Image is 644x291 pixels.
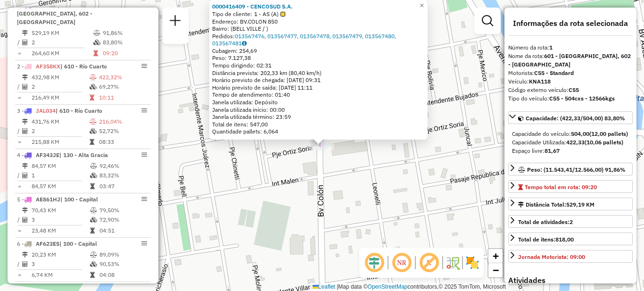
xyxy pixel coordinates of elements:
[212,10,425,18] div: Tipo de cliente:
[585,139,623,146] strong: (10,06 pallets)
[17,1,92,25] span: 1 -
[17,259,22,269] td: /
[570,218,573,225] strong: 2
[493,250,499,262] span: +
[36,240,59,247] span: AF623ES
[549,95,615,102] strong: C55 - 504cxs - 12566kgs
[22,163,28,169] i: Distância Total
[141,63,147,69] em: Opções
[31,259,90,269] td: 3
[99,206,147,215] td: 79,50%
[527,166,626,173] span: Peso: (11.543,41/12.566,00) 91,86%
[90,163,97,169] i: % de utilização do peso
[212,113,425,121] div: Janela utilizada término: 23:59
[17,137,22,147] td: =
[212,25,425,33] div: Bairro: (BELL VILLE / )
[141,196,147,202] em: Opções
[17,93,22,102] td: =
[90,272,95,278] i: Tempo total em rota
[31,270,90,280] td: 6,74 KM
[36,151,59,158] span: AF343JE
[212,69,425,77] div: Distância prevista: 202,33 km (80,40 km/h)
[31,226,90,235] td: 23,48 KM
[22,217,28,223] i: Total de Atividades
[212,99,425,106] div: Janela utilizada: Depósito
[59,240,97,247] span: | 100 - Capital
[445,255,460,270] img: Fluxo de ruas
[488,249,503,263] a: Zoom in
[212,62,425,69] div: Tempo dirigindo: 02:31
[102,49,147,58] td: 09:20
[22,261,28,267] i: Total de Atividades
[99,270,147,280] td: 04:08
[508,250,633,263] a: Jornada Motorista: 09:00
[310,283,508,291] div: Map data © contributors,© 2025 TomTom, Microsoft
[17,82,22,91] td: /
[90,252,97,258] i: % de utilização do peso
[22,40,28,45] i: Total de Atividades
[212,106,425,114] div: Janela utilizada início: 00:00
[93,40,100,45] i: % de utilização da cubagem
[22,84,28,90] i: Total de Atividades
[212,33,425,47] div: Pedidos:
[17,49,22,58] td: =
[90,139,94,145] i: Tempo total em rota
[478,11,497,30] a: Exibir filtros
[90,173,97,178] i: % de utilização da cubagem
[36,107,56,114] span: JAL034
[545,147,560,154] strong: 81,67
[589,130,628,137] strong: (12,00 pallets)
[99,137,147,147] td: 08:33
[36,1,58,8] span: KNA118
[31,38,93,47] td: 2
[22,173,28,178] i: Total de Atividades
[99,171,147,180] td: 83,32%
[99,250,147,259] td: 89,09%
[525,183,597,191] span: Tempo total em rota: 09:20
[90,75,97,80] i: % de utilização do peso
[99,126,147,136] td: 52,72%
[566,201,594,208] span: 529,19 KM
[31,93,89,102] td: 216,49 KM
[99,82,147,91] td: 69,27%
[212,84,425,91] div: Horário previsto de saída: [DATE] 11:11
[508,94,633,103] div: Tipo do veículo:
[90,119,97,125] i: % de utilização do peso
[56,107,102,114] span: | 610 - Río Cuarto
[534,69,574,76] strong: C55 - Standard
[93,30,100,36] i: % de utilização do peso
[212,54,251,61] span: Peso: 7.127,38
[508,111,633,124] a: Capacidade: (422,33/504,00) 83,80%
[212,3,293,10] a: 0000416409 - CENCOSUD S.A.
[212,3,425,135] div: Tempo de atendimento: 01:40
[31,171,90,180] td: 1
[212,121,425,128] div: Total de itens: 547,00
[508,180,633,193] a: Tempo total em rota: 09:20
[99,215,147,224] td: 72,90%
[212,33,396,47] a: 013567476, 013567477, 013567478, 013567479, 013567480, 013567481
[337,283,338,290] span: |
[17,1,92,25] span: | 601 - [GEOGRAPHIC_DATA], 602 - [GEOGRAPHIC_DATA]
[508,19,633,28] h4: Informações da rota selecionada
[90,84,97,90] i: % de utilização da cubagem
[571,130,589,137] strong: 504,00
[508,52,631,68] strong: 601 - [GEOGRAPHIC_DATA], 602 - [GEOGRAPHIC_DATA]
[518,253,585,261] div: Jornada Motorista: 09:00
[512,138,629,147] div: Capacidade Utilizada:
[212,128,425,135] div: Quantidade pallets: 6,064
[17,63,107,70] span: 2 -
[508,69,633,77] div: Motorista:
[102,28,147,38] td: 91,86%
[17,38,22,47] td: /
[60,63,107,70] span: | 610 - Río Cuarto
[508,276,633,285] h4: Atividades
[17,107,102,114] span: 3 -
[17,196,98,203] span: 5 -
[99,161,147,171] td: 92,46%
[31,206,90,215] td: 70,43 KM
[141,108,147,113] em: Opções
[31,137,89,147] td: 215,88 KM
[508,126,633,159] div: Capacidade: (422,33/504,00) 83,80%
[212,47,257,54] span: Cubagem: 254,69
[212,76,425,84] div: Horário previsto de chegada: [DATE] 09:31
